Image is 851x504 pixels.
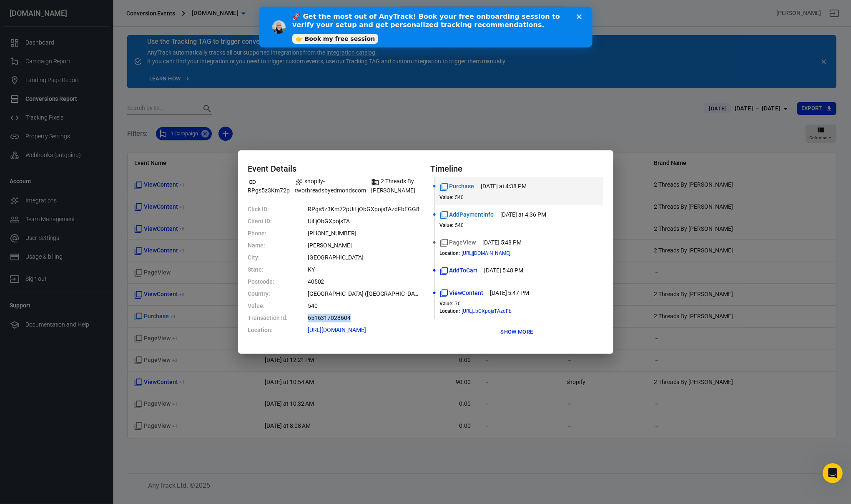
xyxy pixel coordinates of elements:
[308,314,421,322] dd: 6516317028604
[248,314,288,322] dt: Transaction Id:
[248,217,288,226] dt: Client ID:
[308,277,421,286] dd: 40502
[455,222,464,228] span: 540
[440,210,494,219] span: Standard event name
[248,277,288,286] dt: Postcode:
[308,253,421,262] dd: Lexington
[308,205,421,214] dd: RPgs5z3Km72pUiLjObGXpojsTAzdFbEGG8
[248,164,421,174] h4: Event Details
[248,326,288,334] dt: Location:
[295,177,366,195] span: Integration
[248,289,288,298] dt: Country:
[490,289,529,297] time: 2025-10-02T17:47:57-05:00
[455,195,464,200] span: 540
[484,266,523,275] time: 2025-10-02T17:48:37-05:00
[440,266,478,275] span: Standard event name
[440,250,460,256] dt: Location :
[248,302,288,310] dt: Value:
[308,289,421,298] dd: United States (US)
[248,205,288,214] dt: Click ID:
[462,251,525,256] span: https://twothreadsbyedmonds.com/cart
[308,302,421,310] dd: 540
[431,164,603,174] h4: Timeline
[455,301,461,307] span: 70
[248,241,288,250] dt: Name:
[500,210,546,219] time: 2025-10-05T16:36:42-05:00
[248,229,288,238] dt: Phone:
[498,326,535,339] button: Show more
[308,265,421,274] dd: KY
[248,253,288,262] dt: City:
[440,238,476,247] span: Standard event name
[440,308,460,314] dt: Location :
[248,177,290,195] span: Property
[482,238,522,247] time: 2025-10-02T17:48:37-05:00
[308,241,421,250] dd: Morgan David
[440,301,454,307] dt: Value :
[481,182,527,191] time: 2025-10-05T16:38:10-05:00
[440,195,454,200] dt: Value :
[440,222,454,228] dt: Value :
[318,7,326,12] div: Close
[259,7,592,47] iframe: Intercom live chat banner
[462,309,527,314] span: https://twothreadsbyedmonds.com/products/sweatshirt?_atid=RPgs5z3Km72pUiLjObGXpojsTAzdFb
[371,177,421,195] span: Brand name
[308,217,421,226] dd: UiLjObGXpojsTA
[440,182,474,191] span: Standard event name
[308,327,381,333] span: https://twothreadsbyedmonds.com/cart
[308,229,421,238] dd: +15025932547
[248,265,288,274] dt: State:
[823,463,843,483] iframe: Intercom live chat
[440,289,483,297] span: Standard event name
